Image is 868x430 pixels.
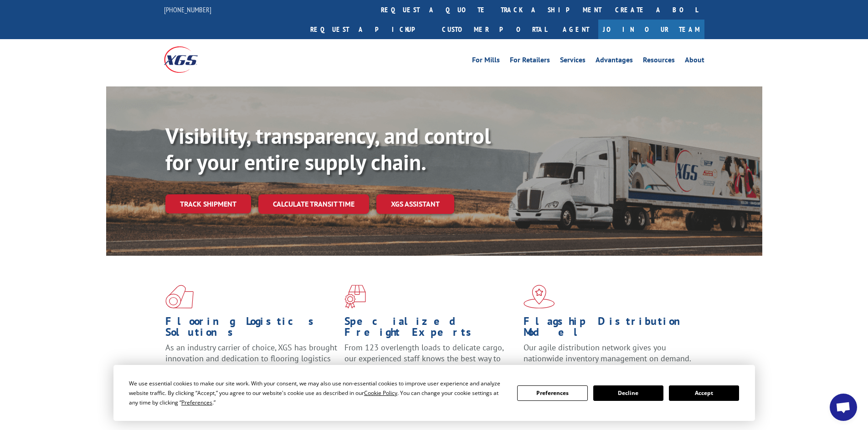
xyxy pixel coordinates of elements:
[303,20,435,39] a: Request a pickup
[685,56,704,66] a: About
[376,194,454,214] a: XGS ASSISTANT
[129,379,506,407] div: We use essential cookies to make our site work. With your consent, we may also use non-essential ...
[510,56,550,66] a: For Retailers
[524,316,696,342] h1: Flagship Distribution Model
[593,385,663,401] button: Decline
[164,5,211,14] a: [PHONE_NUMBER]
[165,342,337,374] span: As an industry carrier of choice, XGS has brought innovation and dedication to flooring logistics...
[181,399,212,406] span: Preferences
[165,285,194,309] img: xgs-icon-total-supply-chain-intelligence-red
[524,285,555,309] img: xgs-icon-flagship-distribution-model-red
[113,365,755,421] div: Cookie Consent Prompt
[669,385,739,401] button: Accept
[165,194,251,213] a: Track shipment
[258,194,369,214] a: Calculate transit time
[830,394,857,421] a: Open chat
[596,56,633,66] a: Advantages
[524,342,691,364] span: Our agile distribution network gives you nationwide inventory management on demand.
[517,385,587,401] button: Preferences
[598,20,704,39] a: Join Our Team
[643,56,675,66] a: Resources
[560,56,586,66] a: Services
[364,389,397,397] span: Cookie Policy
[344,316,517,342] h1: Specialized Freight Experts
[344,342,517,383] p: From 123 overlength loads to delicate cargo, our experienced staff knows the best way to move you...
[165,121,491,176] b: Visibility, transparency, and control for your entire supply chain.
[554,20,598,39] a: Agent
[472,56,500,66] a: For Mills
[165,316,338,342] h1: Flooring Logistics Solutions
[344,285,366,309] img: xgs-icon-focused-on-flooring-red
[435,20,554,39] a: Customer Portal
